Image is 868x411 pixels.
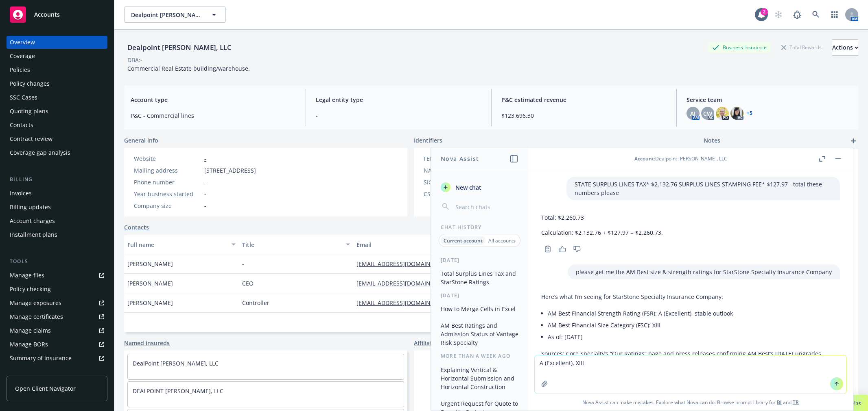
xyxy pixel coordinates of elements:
div: Manage claims [10,324,51,337]
button: Thumbs down [571,243,584,255]
span: New chat [454,183,481,192]
p: Calculation: $2,132.76 + $127.97 = $2,260.73. [541,228,663,237]
button: Explaining Vertical & Horizontal Submission and Horizontal Construction [437,363,522,394]
a: Account charges [7,214,107,227]
div: Account charges [10,214,55,227]
span: [PERSON_NAME] [127,279,173,288]
span: CW [703,109,712,118]
div: Coverage [10,50,35,63]
button: Actions [832,39,858,56]
input: Search chats [454,201,518,212]
div: SIC code [424,178,491,186]
div: Coverage gap analysis [10,146,70,159]
a: Invoices [7,187,107,200]
div: Tools [7,257,107,266]
button: Email [353,235,544,254]
span: Open Client Navigator [15,384,76,393]
a: [EMAIL_ADDRESS][DOMAIN_NAME] [356,260,458,268]
a: Contacts [124,223,149,231]
div: Phone number [134,178,201,186]
li: As of: [DATE] [548,331,840,343]
a: Coverage gap analysis [7,146,107,159]
span: CEO [242,279,254,288]
a: - [204,155,206,162]
a: Affiliated accounts [414,339,466,347]
a: Installment plans [7,228,107,241]
span: Account type [131,95,296,104]
div: 2 [761,8,768,15]
a: Manage exposures [7,296,107,309]
a: Policies [7,63,107,76]
button: New chat [437,180,522,195]
div: FEIN [424,154,491,163]
div: Website [134,154,201,163]
a: Policy checking [7,283,107,296]
a: Manage certificates [7,310,107,323]
a: [EMAIL_ADDRESS][DOMAIN_NAME] [356,279,458,287]
span: $123,696.30 [501,111,667,120]
img: photo [716,107,729,120]
a: Summary of insurance [7,352,107,365]
p: All accounts [488,237,516,244]
a: DEALPOINT [PERSON_NAME], LLC [133,387,223,395]
span: Commercial Real Estate building/warehouse. [127,65,250,72]
img: photo [730,107,743,120]
a: Contacts [7,119,107,132]
div: Manage certificates [10,310,63,323]
p: Here’s what I’m seeing for StarStone Specialty Insurance Company: [541,292,840,301]
div: Mailing address [134,166,201,175]
a: Contract review [7,132,107,145]
div: Summary of insurance [10,352,72,365]
span: Dealpoint [PERSON_NAME], LLC [131,11,201,19]
div: Invoices [10,187,32,200]
div: Dealpoint [PERSON_NAME], LLC [124,42,235,53]
a: Search [808,6,824,23]
button: Dealpoint [PERSON_NAME], LLC [124,6,226,23]
a: DealPoint [PERSON_NAME], LLC [133,359,219,367]
span: Accounts [34,11,60,18]
button: Title [239,235,354,254]
div: Title [242,240,341,249]
span: P&C - Commercial lines [131,111,296,120]
p: Current account [444,237,483,244]
a: Policy changes [7,77,107,90]
p: STATE SURPLUS LINES TAX* $2,132.76 SURPLUS LINES STAMPING FEE* $127.97 - total these numbers please [575,180,832,197]
div: : Dealpoint [PERSON_NAME], LLC [634,155,727,162]
div: Billing updates [10,201,51,214]
div: DBA: - [127,56,142,64]
button: AM Best Ratings and Admission Status of Vantage Risk Specialty [437,319,522,349]
a: Start snowing [770,6,787,23]
a: +5 [747,111,752,116]
span: [STREET_ADDRESS] [204,166,256,175]
textarea: A (Excellent), XIII [535,355,846,394]
button: Full name [124,235,239,254]
div: Policy checking [10,283,51,296]
span: - [204,190,206,198]
span: Legal entity type [316,95,481,104]
div: [DATE] [431,257,528,264]
span: Notes [704,136,720,146]
a: Named insureds [124,339,170,347]
span: - [204,178,206,186]
span: Controller [242,299,269,307]
div: Manage files [10,269,44,282]
span: Account [634,155,654,162]
div: Quoting plans [10,105,48,118]
div: Contract review [10,132,52,145]
div: [DATE] [431,292,528,299]
span: General info [124,136,158,145]
div: Installment plans [10,228,57,241]
div: SSC Cases [10,91,37,104]
div: Full name [127,240,227,249]
span: - [204,201,206,210]
div: NAICS [424,166,491,175]
a: Report a Bug [789,6,805,23]
li: AM Best Financial Size Category (FSC): XIII [548,319,840,331]
div: More than a week ago [431,353,528,359]
div: Total Rewards [777,42,826,52]
a: SSC Cases [7,91,107,104]
div: Policies [10,63,30,76]
div: Manage BORs [10,338,48,351]
svg: Copy to clipboard [544,245,551,253]
span: Nova Assist can make mistakes. Explore what Nova can do: Browse prompt library for and [531,394,850,411]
